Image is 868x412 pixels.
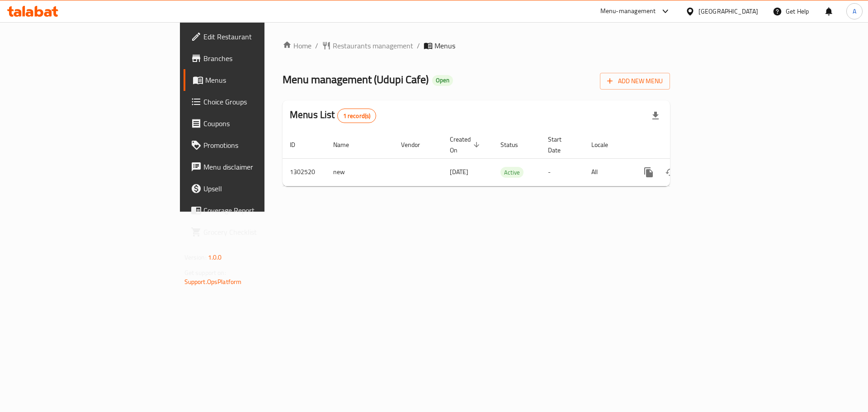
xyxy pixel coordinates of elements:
[417,40,420,51] li: /
[337,109,377,123] div: Total records count
[432,76,453,84] span: Open
[326,158,394,186] td: new
[184,178,325,199] a: Upsell
[338,112,376,120] span: 1 record(s)
[290,108,376,123] h2: Menus List
[541,158,584,186] td: -
[184,251,207,263] span: Version:
[184,113,325,134] a: Coupons
[853,6,856,16] span: A
[401,139,432,150] span: Vendor
[333,40,413,51] span: Restaurants management
[184,276,242,288] a: Support.OpsPlatform
[184,199,325,221] a: Coverage Report
[290,139,307,150] span: ID
[322,40,413,51] a: Restaurants management
[500,167,524,178] div: Active
[600,73,670,90] button: Add New Menu
[500,139,530,150] span: Status
[548,134,573,156] span: Start Date
[450,166,468,178] span: [DATE]
[434,40,455,51] span: Menus
[203,140,318,151] span: Promotions
[184,221,325,243] a: Grocery Checklist
[203,96,318,107] span: Choice Groups
[184,91,325,113] a: Choice Groups
[283,69,429,90] span: Menu management ( Udupi Cafe )
[432,75,453,86] div: Open
[591,139,620,150] span: Locale
[203,227,318,237] span: Grocery Checklist
[584,158,631,186] td: All
[283,131,732,186] table: enhanced table
[203,53,318,64] span: Branches
[645,105,666,127] div: Export file
[600,6,656,17] div: Menu-management
[184,26,325,47] a: Edit Restaurant
[607,76,663,87] span: Add New Menu
[205,75,318,85] span: Menus
[698,6,758,16] div: [GEOGRAPHIC_DATA]
[184,69,325,91] a: Menus
[638,161,660,183] button: more
[184,156,325,178] a: Menu disclaimer
[450,134,482,156] span: Created On
[333,139,361,150] span: Name
[203,161,318,172] span: Menu disclaimer
[208,251,222,263] span: 1.0.0
[500,167,524,178] span: Active
[203,183,318,194] span: Upsell
[203,31,318,42] span: Edit Restaurant
[184,47,325,69] a: Branches
[203,205,318,216] span: Coverage Report
[283,40,670,51] nav: breadcrumb
[631,131,732,159] th: Actions
[660,161,681,183] button: Change Status
[203,118,318,129] span: Coupons
[184,134,325,156] a: Promotions
[184,267,226,279] span: Get support on:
